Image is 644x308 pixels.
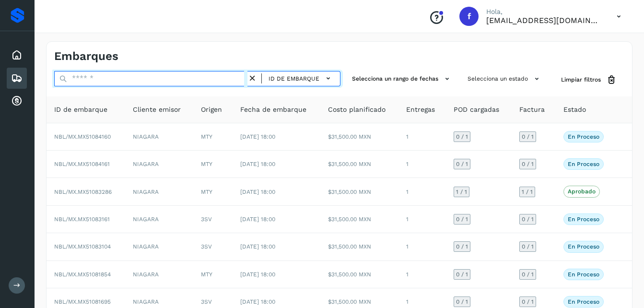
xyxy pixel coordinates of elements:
[456,216,468,222] span: 0 / 1
[486,16,601,25] p: facturacion@hcarga.com
[568,188,596,195] p: Aprobado
[54,243,111,250] span: NBL/MX.MX51083104
[348,71,456,87] button: Selecciona un rango de fechas
[568,161,599,167] p: En proceso
[456,189,467,195] span: 1 / 1
[320,178,399,205] td: $31,500.00 MXN
[454,105,499,115] span: POD cargadas
[54,161,110,167] span: NBL/MX.MX51084161
[406,105,435,115] span: Entregas
[240,133,275,140] span: [DATE] 18:00
[398,233,446,261] td: 1
[464,71,546,87] button: Selecciona un estado
[54,216,110,223] span: NBL/MX.MX51083161
[486,8,601,16] p: Hola,
[522,299,534,305] span: 0 / 1
[266,71,336,85] button: ID de embarque
[398,261,446,288] td: 1
[193,178,233,205] td: MTY
[54,298,111,305] span: NBL/MX.MX51081695
[561,75,601,84] span: Limpiar filtros
[54,49,118,63] h4: Embarques
[398,151,446,178] td: 1
[54,271,111,278] span: NBL/MX.MX51081854
[522,134,534,140] span: 0 / 1
[522,244,534,249] span: 0 / 1
[320,233,399,261] td: $31,500.00 MXN
[522,189,533,195] span: 1 / 1
[456,161,468,167] span: 0 / 1
[125,123,193,151] td: NIAGARA
[240,105,306,115] span: Fecha de embarque
[456,299,468,305] span: 0 / 1
[522,272,534,277] span: 0 / 1
[125,178,193,205] td: NIAGARA
[456,244,468,249] span: 0 / 1
[193,206,233,233] td: 3SV
[320,123,399,151] td: $31,500.00 MXN
[7,91,27,112] div: Cuentas por cobrar
[193,261,233,288] td: MTY
[7,68,27,89] div: Embarques
[240,271,275,278] span: [DATE] 18:00
[240,216,275,223] span: [DATE] 18:00
[398,123,446,151] td: 1
[568,271,599,278] p: En proceso
[320,261,399,288] td: $31,500.00 MXN
[320,206,399,233] td: $31,500.00 MXN
[193,123,233,151] td: MTY
[328,105,386,115] span: Costo planificado
[193,151,233,178] td: MTY
[568,216,599,223] p: En proceso
[193,233,233,261] td: 3SV
[54,189,112,195] span: NBL/MX.MX51083286
[456,272,468,277] span: 0 / 1
[522,216,534,222] span: 0 / 1
[54,105,107,115] span: ID de embarque
[240,189,275,195] span: [DATE] 18:00
[125,151,193,178] td: NIAGARA
[7,45,27,66] div: Inicio
[568,243,599,250] p: En proceso
[240,298,275,305] span: [DATE] 18:00
[522,161,534,167] span: 0 / 1
[240,243,275,250] span: [DATE] 18:00
[563,105,586,115] span: Estado
[125,206,193,233] td: NIAGARA
[553,71,624,89] button: Limpiar filtros
[201,105,222,115] span: Origen
[269,74,319,83] span: ID de embarque
[568,298,599,305] p: En proceso
[133,105,181,115] span: Cliente emisor
[398,206,446,233] td: 1
[568,133,599,140] p: En proceso
[125,233,193,261] td: NIAGARA
[398,178,446,205] td: 1
[125,261,193,288] td: NIAGARA
[320,151,399,178] td: $31,500.00 MXN
[54,133,111,140] span: NBL/MX.MX51084160
[240,161,275,167] span: [DATE] 18:00
[519,105,545,115] span: Factura
[456,134,468,140] span: 0 / 1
